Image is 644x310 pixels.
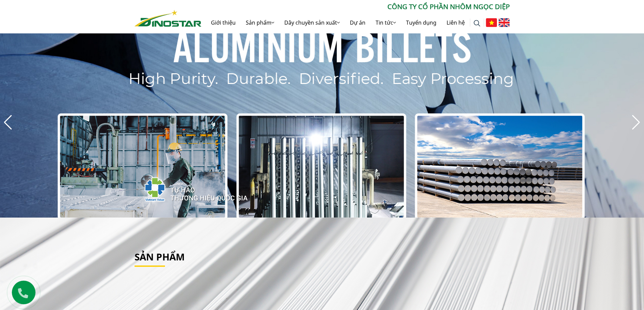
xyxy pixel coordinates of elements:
[201,2,510,12] p: CÔNG TY CỔ PHẦN NHÔM NGỌC DIỆP
[124,165,249,211] img: thqg
[279,12,345,33] a: Dây chuyền sản xuất
[371,12,401,33] a: Tin tức
[206,12,241,33] a: Giới thiệu
[401,12,442,33] a: Tuyển dụng
[345,12,371,33] a: Dự án
[3,115,13,130] div: Previous slide
[442,12,470,33] a: Liên hệ
[241,12,279,33] a: Sản phẩm
[499,18,510,27] img: English
[135,8,201,26] a: Nhôm Dinostar
[631,115,641,130] div: Next slide
[135,250,185,263] a: Sản phẩm
[135,10,201,27] img: Nhôm Dinostar
[474,20,480,27] img: search
[486,18,497,27] img: Tiếng Việt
